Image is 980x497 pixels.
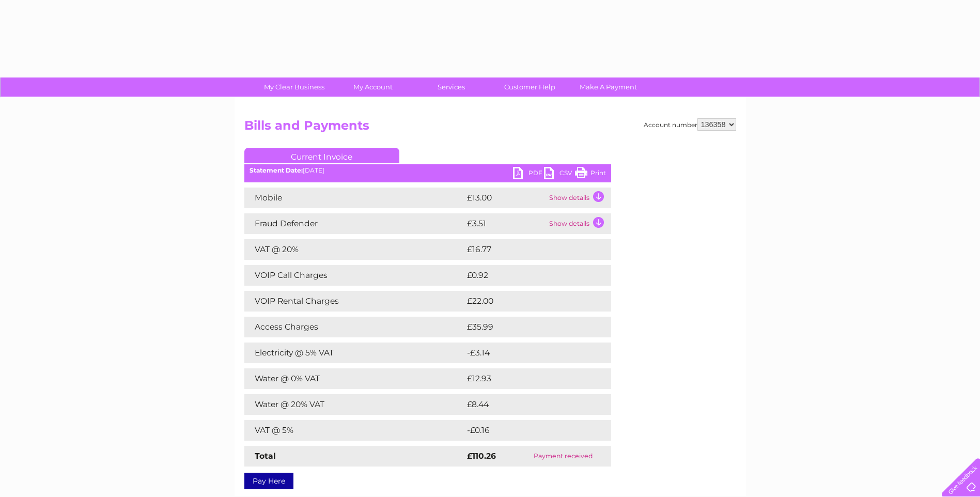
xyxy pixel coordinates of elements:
td: VAT @ 5% [244,420,464,441]
td: VOIP Call Charges [244,265,464,286]
td: £22.00 [464,291,590,312]
td: Fraud Defender [244,213,464,234]
a: My Clear Business [252,77,337,97]
td: Show details [547,188,611,208]
td: £16.77 [464,239,589,260]
td: Payment received [515,446,611,467]
td: Electricity @ 5% VAT [244,343,464,363]
td: £35.99 [464,317,590,337]
div: Account number [644,118,736,131]
strong: Total [255,451,276,461]
a: Pay Here [244,473,293,489]
td: Water @ 0% VAT [244,368,464,389]
a: Customer Help [487,77,572,97]
div: [DATE] [244,167,611,174]
td: VOIP Rental Charges [244,291,464,312]
a: My Account [330,77,415,97]
td: Access Charges [244,317,464,337]
h2: Bills and Payments [244,118,736,138]
td: Mobile [244,188,464,208]
td: Water @ 20% VAT [244,394,464,415]
td: VAT @ 20% [244,239,464,260]
td: £8.44 [464,394,587,415]
a: CSV [544,167,575,182]
td: -£0.16 [464,420,588,441]
td: £13.00 [464,188,547,208]
td: Show details [547,213,611,234]
td: £0.92 [464,265,587,286]
a: Print [575,167,606,182]
a: PDF [513,167,544,182]
a: Make A Payment [566,77,651,97]
td: £12.93 [464,368,589,389]
b: Statement Date: [250,166,303,174]
a: Services [409,77,494,97]
td: £3.51 [464,213,547,234]
strong: £110.26 [467,451,496,461]
td: -£3.14 [464,343,588,363]
a: Current Invoice [244,148,399,163]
